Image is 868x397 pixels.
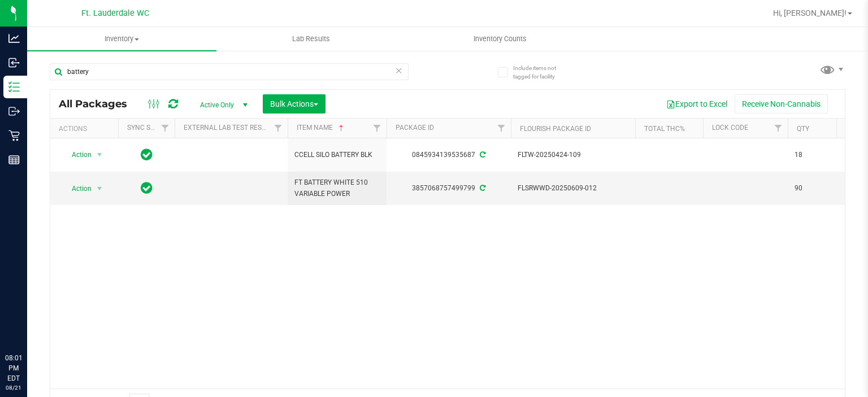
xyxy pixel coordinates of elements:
inline-svg: Retail [8,130,20,141]
span: CCELL SILO BATTERY BLK [294,150,380,160]
span: 90 [795,183,837,194]
span: Sync from Compliance System [478,184,485,192]
button: Bulk Actions [263,94,325,114]
span: In Sync [141,147,153,163]
span: Action [62,181,92,197]
span: FT BATTERY WHITE 510 VARIABLE POWER [294,177,380,199]
p: 08:01 PM EDT [5,353,22,383]
inline-svg: Inbound [8,57,20,68]
span: Include items not tagged for facility [513,64,570,81]
a: Flourish Package ID [520,125,591,133]
a: External Lab Test Result [184,124,272,132]
p: 08/21 [5,383,22,392]
div: Actions [59,125,114,133]
a: Lab Results [216,27,406,51]
span: Sync from Compliance System [478,151,485,159]
span: FLTW-20250424-109 [518,150,628,160]
span: Hi, [PERSON_NAME]! [773,8,847,18]
inline-svg: Inventory [8,81,20,93]
span: Lab Results [277,34,345,44]
a: Total THC% [644,125,685,133]
a: Sync Status [127,124,171,132]
span: select [93,147,107,163]
a: Filter [269,119,288,138]
span: FLSRWWD-20250609-012 [518,183,628,194]
inline-svg: Reports [8,154,20,165]
span: Bulk Actions [270,99,318,108]
a: Package ID [396,124,434,132]
span: In Sync [141,180,153,196]
span: select [93,181,107,197]
span: Ft. Lauderdale WC [81,8,149,18]
span: 18 [795,150,837,160]
inline-svg: Outbound [8,106,20,117]
button: Receive Non-Cannabis [735,94,828,114]
div: 0845934139535687 [385,150,513,160]
span: Inventory [27,34,216,44]
a: Filter [368,119,387,138]
a: Filter [769,119,788,138]
input: Search Package ID, Item Name, SKU, Lot or Part Number... [50,63,409,80]
a: Inventory [27,27,216,51]
a: Item Name [297,124,346,132]
a: Qty [797,125,809,133]
a: Filter [492,119,511,138]
a: Inventory Counts [406,27,595,51]
span: Inventory Counts [458,34,542,44]
div: 3857068757499799 [385,183,513,194]
inline-svg: Analytics [8,33,20,44]
span: All Packages [59,98,138,110]
a: Lock Code [712,124,748,132]
button: Export to Excel [659,94,735,114]
span: Clear [395,63,403,78]
span: Action [62,147,92,163]
a: Filter [156,119,175,138]
iframe: Resource center [11,307,45,341]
